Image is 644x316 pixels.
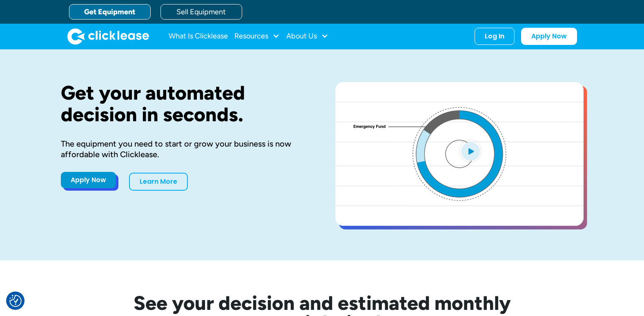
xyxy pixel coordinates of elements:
[485,32,504,40] div: Log In
[9,295,22,307] button: Consent Preferences
[67,28,149,45] img: Clicklease logo
[67,28,149,45] a: home
[129,173,188,191] a: Learn More
[459,140,481,162] img: Blue play button logo on a light blue circular background
[335,82,584,226] a: open lightbox
[160,4,242,20] a: Sell Equipment
[169,28,228,45] a: What Is Clicklease
[286,28,328,45] div: About Us
[69,4,151,20] a: Get Equipment
[61,82,309,125] h1: Get your automated decision in seconds.
[9,295,22,307] img: Revisit consent button
[521,28,577,45] a: Apply Now
[61,172,116,188] a: Apply Now
[234,28,280,45] div: Resources
[61,138,309,160] div: The equipment you need to start or grow your business is now affordable with Clicklease.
